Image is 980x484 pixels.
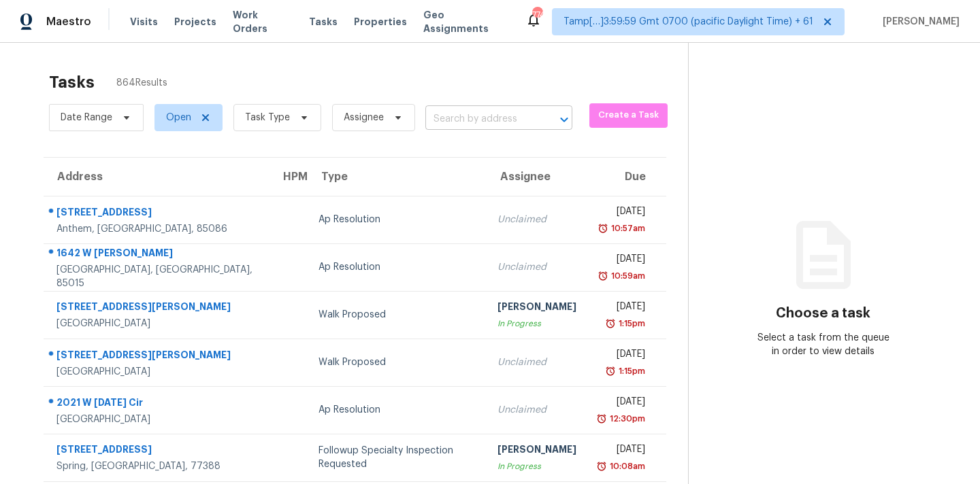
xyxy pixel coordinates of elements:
div: [GEOGRAPHIC_DATA], [GEOGRAPHIC_DATA], 85015 [56,263,259,290]
div: Spring, [GEOGRAPHIC_DATA], 77388 [56,460,259,473]
span: [PERSON_NAME] [877,15,960,29]
div: 2021 W [DATE] Cir [56,396,259,413]
span: Open [166,111,191,124]
div: Anthem, [GEOGRAPHIC_DATA], 85086 [56,222,259,236]
div: [STREET_ADDRESS] [56,443,259,460]
div: [STREET_ADDRESS] [56,205,259,222]
span: Assignee [344,111,384,124]
div: In Progress [497,317,576,330]
img: Overdue Alarm Icon [605,317,616,330]
img: Overdue Alarm Icon [596,412,607,426]
span: Create a Task [596,107,661,123]
div: [PERSON_NAME] [497,443,576,460]
th: Assignee [487,158,587,196]
div: [STREET_ADDRESS][PERSON_NAME] [56,300,259,317]
div: Walk Proposed [318,356,476,369]
div: Select a task from the queue in order to view details [756,331,891,358]
div: Ap Resolution [318,403,476,417]
div: 10:57am [608,222,645,235]
div: Unclaimed [497,356,576,369]
img: Overdue Alarm Icon [598,269,608,283]
div: [DATE] [598,205,645,222]
div: [STREET_ADDRESS][PERSON_NAME] [56,348,259,365]
span: Date Range [61,111,112,124]
div: [GEOGRAPHIC_DATA] [56,365,259,379]
div: 10:08am [607,460,645,473]
div: [DATE] [598,347,645,364]
h2: Tasks [49,75,95,89]
div: [GEOGRAPHIC_DATA] [56,317,259,330]
h3: Choose a task [776,307,870,320]
button: Open [555,110,574,129]
img: Overdue Alarm Icon [596,460,607,473]
span: Tasks [309,17,338,27]
div: Ap Resolution [318,213,476,226]
div: Unclaimed [497,213,576,226]
span: Maestro [46,15,91,29]
span: Visits [130,15,158,29]
div: In Progress [497,460,576,473]
div: Followup Specialty Inspection Requested [318,444,476,471]
div: Unclaimed [497,403,576,417]
button: Create a Task [589,103,668,128]
img: Overdue Alarm Icon [598,222,608,235]
input: Search by address [425,109,534,130]
div: 12:30pm [607,412,645,426]
th: Address [44,158,269,196]
div: [DATE] [598,300,645,317]
div: [DATE] [598,443,645,460]
span: Properties [354,15,407,29]
div: [DATE] [598,252,645,269]
img: Overdue Alarm Icon [605,364,616,378]
div: Unclaimed [497,260,576,274]
span: Task Type [245,111,290,124]
th: Due [587,158,666,196]
div: [PERSON_NAME] [497,300,576,317]
div: [DATE] [598,395,645,412]
div: 1:15pm [616,364,645,378]
div: 774 [532,8,542,22]
span: 864 Results [116,76,167,90]
span: Work Orders [233,8,293,35]
span: Projects [174,15,216,29]
div: 10:59am [608,269,645,283]
div: 1642 W [PERSON_NAME] [56,246,259,263]
span: Tamp[…]3:59:59 Gmt 0700 (pacific Daylight Time) + 61 [563,15,813,29]
div: Ap Resolution [318,260,476,274]
div: [GEOGRAPHIC_DATA] [56,413,259,426]
th: HPM [269,158,308,196]
div: 1:15pm [616,317,645,330]
span: Geo Assignments [423,8,509,35]
div: Walk Proposed [318,308,476,322]
th: Type [308,158,487,196]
